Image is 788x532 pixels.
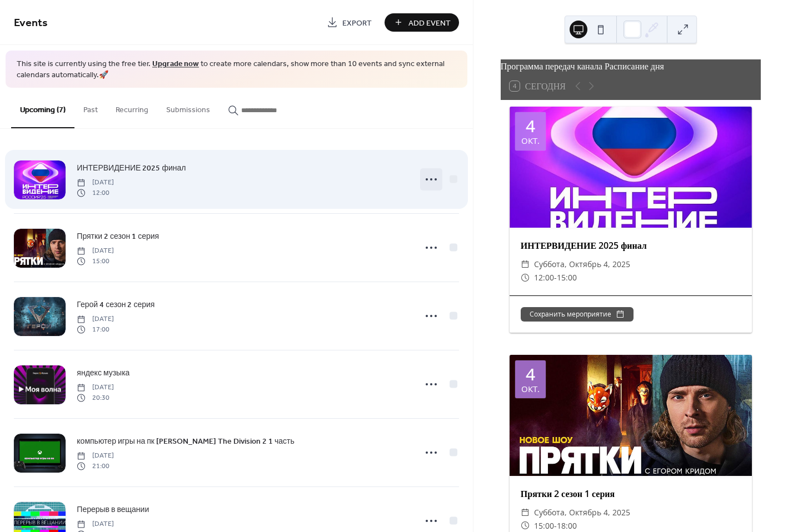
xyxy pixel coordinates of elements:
[77,163,186,174] span: ИНТЕРВИДЕНИЕ 2025 финал
[77,383,114,393] span: [DATE]
[77,188,114,198] span: 12:00
[77,436,294,448] span: компьютер игры на пк [PERSON_NAME] The Division 2 1 часть
[77,298,154,311] a: Герой 4 сезон 2 серия
[501,59,761,73] div: Программа передач канала Расписание дня
[77,393,114,403] span: 20:30
[77,230,159,243] a: Прятки 2 сезон 1 серия
[510,239,752,252] div: ИНТЕРВИДЕНИЕ 2025 финал
[521,506,530,519] div: ​
[318,13,380,32] a: Export
[77,256,114,266] span: 15:00
[77,178,114,188] span: [DATE]
[77,299,154,311] span: Герой 4 сезон 2 серия
[17,59,456,81] span: This site is currently using the free tier. to create more calendars, show more than 10 events an...
[77,451,114,461] span: [DATE]
[554,271,557,284] span: -
[157,88,219,127] button: Submissions
[408,17,451,29] span: Add Event
[521,271,530,284] div: ​
[521,385,540,393] div: окт.
[77,324,114,334] span: 17:00
[510,487,752,500] div: Прятки 2 сезон 1 серия
[534,506,630,519] span: суббота, октябрь 4, 2025
[77,503,149,516] a: Перерыв в вещании
[342,17,372,29] span: Export
[152,57,199,72] a: Upgrade now
[11,88,74,128] button: Upcoming (7)
[77,246,114,256] span: [DATE]
[526,366,535,383] div: 4
[557,271,577,284] span: 15:00
[385,13,459,32] button: Add Event
[77,504,149,516] span: Перерыв в вещании
[77,461,114,471] span: 21:00
[526,118,535,134] div: 4
[77,314,114,324] span: [DATE]
[534,271,554,284] span: 12:00
[77,368,129,379] span: яндекс музыка
[107,88,157,127] button: Recurring
[534,258,630,271] span: суббота, октябрь 4, 2025
[77,367,129,379] a: яндекс музыка
[77,519,114,529] span: [DATE]
[77,231,159,243] span: Прятки 2 сезон 1 серия
[521,307,634,322] button: Сохранить мероприятие
[77,162,186,174] a: ИНТЕРВИДЕНИЕ 2025 финал
[14,12,48,34] span: Events
[74,88,107,127] button: Past
[77,435,294,448] a: компьютер игры на пк [PERSON_NAME] The Division 2 1 часть
[521,137,540,145] div: окт.
[521,258,530,271] div: ​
